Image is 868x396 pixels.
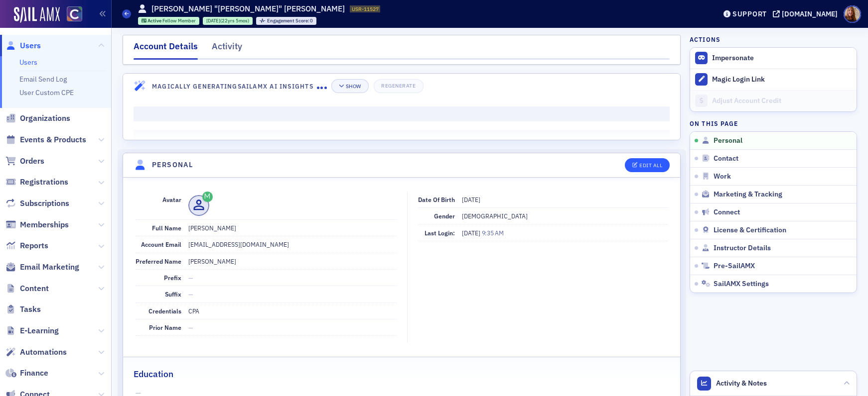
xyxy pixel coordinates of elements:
[5,113,70,124] a: Organizations
[714,280,769,289] span: SailAMX Settings
[203,17,253,25] div: 2003-04-30 00:00:00
[5,198,69,209] a: Subscriptions
[188,290,193,298] span: —
[639,163,662,168] div: Edit All
[147,17,162,24] span: Active
[20,134,86,145] span: Events & Products
[712,54,754,63] button: Impersonate
[714,172,731,181] span: Work
[716,378,767,389] span: Activity & Notes
[5,325,59,336] a: E-Learning
[20,262,79,273] span: Email Marketing
[134,40,198,60] div: Account Details
[188,253,397,269] dd: [PERSON_NAME]
[141,240,181,248] span: Account Email
[5,240,48,251] a: Reports
[136,257,181,265] span: Preferred Name
[67,6,82,22] img: SailAMX
[206,17,220,24] span: [DATE]
[165,290,181,298] span: Suffix
[5,134,86,145] a: Events & Products
[20,240,48,251] span: Reports
[20,219,69,230] span: Memberships
[714,154,738,163] span: Contact
[5,304,41,315] a: Tasks
[732,9,767,18] div: Support
[188,274,193,282] span: —
[19,58,37,67] a: Users
[5,262,79,273] a: Email Marketing
[14,7,60,23] img: SailAMX
[844,5,861,23] span: Profile
[352,5,379,12] span: USR-11527
[20,113,70,124] span: Organizations
[5,177,68,188] a: Registrations
[425,229,455,237] span: Last Login:
[20,304,41,315] span: Tasks
[256,17,316,25] div: Engagement Score: 0
[346,84,361,89] div: Show
[712,97,852,105] div: Adjust Account Credit
[20,156,44,167] span: Orders
[149,323,181,331] span: Prior Name
[462,229,482,237] span: [DATE]
[5,368,48,379] a: Finance
[20,40,41,51] span: Users
[5,283,49,294] a: Content
[690,69,857,90] button: Magic Login Link
[714,262,755,271] span: Pre-SailAMX
[331,79,369,93] button: Show
[418,196,455,203] span: Date of Birth
[5,347,67,358] a: Automations
[714,208,740,217] span: Connect
[714,226,786,235] span: License & Certification
[773,10,841,17] button: [DOMAIN_NAME]
[5,156,44,167] a: Orders
[782,9,838,18] div: [DOMAIN_NAME]
[462,208,668,224] dd: [DEMOGRAPHIC_DATA]
[162,196,181,203] span: Avatar
[20,283,49,294] span: Content
[374,79,423,93] button: Regenerate
[188,220,397,236] dd: [PERSON_NAME]
[267,18,313,24] div: 0
[690,90,857,111] a: Adjust Account Credit
[188,236,397,252] dd: [EMAIL_ADDRESS][DOMAIN_NAME]
[714,136,742,145] span: Personal
[19,88,74,97] a: User Custom CPE
[690,35,721,44] h4: Actions
[206,17,249,24] div: (22yrs 5mos)
[164,274,181,282] span: Prefix
[482,229,504,237] span: 9:35 AM
[212,40,242,58] div: Activity
[5,219,69,230] a: Memberships
[138,17,200,25] div: Active: Active: Fellow Member
[142,17,196,24] a: Active Fellow Member
[462,196,480,203] span: [DATE]
[20,347,67,358] span: Automations
[60,6,82,23] a: View Homepage
[19,75,67,84] a: Email Send Log
[134,368,173,381] h2: Education
[20,325,59,336] span: E-Learning
[162,17,196,24] span: Fellow Member
[714,244,771,253] span: Instructor Details
[188,303,397,319] dd: CPA
[690,119,857,128] h4: On this page
[625,158,670,172] button: Edit All
[151,3,345,14] h1: [PERSON_NAME] "[PERSON_NAME]" [PERSON_NAME]
[712,75,852,84] div: Magic Login Link
[188,323,193,331] span: —
[5,40,41,51] a: Users
[152,160,193,170] h4: Personal
[152,82,317,91] h4: Magically Generating SailAMX AI Insights
[434,212,455,220] span: Gender
[148,307,181,315] span: Credentials
[714,190,782,199] span: Marketing & Tracking
[20,198,69,209] span: Subscriptions
[20,368,48,379] span: Finance
[20,177,68,188] span: Registrations
[267,17,310,24] span: Engagement Score :
[152,224,181,232] span: Full Name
